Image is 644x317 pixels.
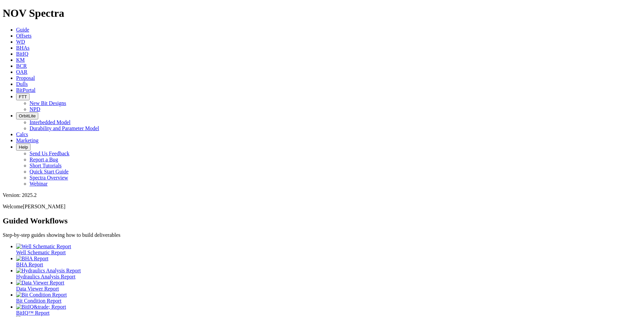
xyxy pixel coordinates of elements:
a: BHA Report BHA Report [16,256,641,267]
button: FTT [16,93,30,100]
h2: Guided Workflows [3,216,641,225]
img: Well Schematic Report [16,244,71,250]
a: Interbedded Model [30,119,70,125]
a: Calcs [16,131,28,137]
span: Well Schematic Report [16,250,66,255]
img: Hydraulics Analysis Report [16,268,81,274]
button: Help [16,144,31,151]
a: BitPortal [16,87,36,93]
span: Data Viewer Report [16,286,59,292]
a: Durability and Parameter Model [30,125,99,131]
a: Bit Condition Report Bit Condition Report [16,292,641,304]
span: FTT [19,94,27,99]
span: [PERSON_NAME] [23,204,65,209]
span: BHA Report [16,262,43,267]
a: OAR [16,69,28,75]
a: NPD [30,106,40,112]
a: Well Schematic Report Well Schematic Report [16,244,641,255]
a: KM [16,57,25,63]
a: Spectra Overview [30,175,68,180]
a: Offsets [16,33,32,39]
a: Hydraulics Analysis Report Hydraulics Analysis Report [16,268,641,279]
p: Welcome [3,204,641,210]
a: BitIQ&trade; Report BitIQ™ Report [16,304,641,316]
img: Bit Condition Report [16,292,67,298]
a: Data Viewer Report Data Viewer Report [16,280,641,292]
button: OrbitLite [16,112,38,119]
p: Step-by-step guides showing how to build deliverables [3,232,641,238]
a: WD [16,39,25,45]
span: Hydraulics Analysis Report [16,274,75,279]
span: Help [19,145,28,150]
div: Version: 2025.2 [3,192,641,198]
a: Marketing [16,138,39,143]
img: Data Viewer Report [16,280,64,286]
a: Send Us Feedback [30,151,69,156]
img: BHA Report [16,256,48,262]
a: Webinar [30,181,48,187]
span: BitIQ™ Report [16,310,50,316]
a: BCR [16,63,27,69]
a: Quick Start Guide [30,169,68,174]
span: OrbitLite [19,113,36,118]
a: Report a Bug [30,157,58,162]
a: BHAs [16,45,30,51]
a: Proposal [16,75,35,81]
a: New Bit Designs [30,100,66,106]
a: BitIQ [16,51,28,57]
a: Dulls [16,81,28,87]
img: BitIQ&trade; Report [16,304,66,310]
a: Guide [16,27,29,33]
a: Short Tutorials [30,163,62,168]
span: Bit Condition Report [16,298,61,304]
h1: NOV Spectra [3,7,641,19]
